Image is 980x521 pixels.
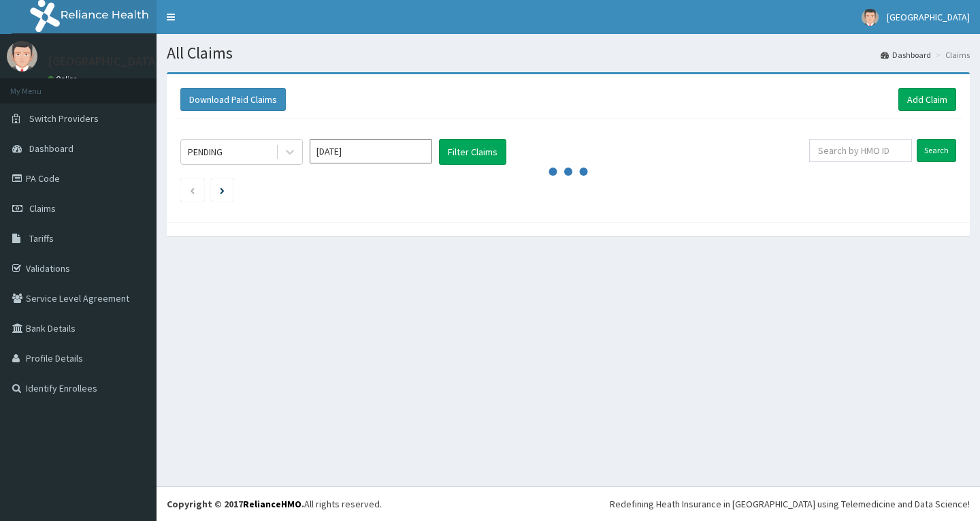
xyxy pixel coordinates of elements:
[188,145,223,159] div: PENDING
[189,184,195,196] a: Previous page
[898,88,956,111] a: Add Claim
[157,486,980,521] footer: All rights reserved.
[48,55,160,67] p: [GEOGRAPHIC_DATA]
[180,88,286,111] button: Download Paid Claims
[887,11,970,23] span: [GEOGRAPHIC_DATA]
[220,184,225,196] a: Next page
[310,139,432,163] input: Select Month and Year
[917,139,956,162] input: Search
[29,232,54,244] span: Tariffs
[48,74,80,84] a: Online
[167,498,304,510] strong: Copyright © 2017 .
[243,498,301,510] a: RelianceHMO
[439,139,506,165] button: Filter Claims
[167,44,970,62] h1: All Claims
[29,202,56,215] span: Claims
[862,9,879,26] img: User Image
[7,41,37,72] img: User Image
[29,142,73,155] span: Dashboard
[809,139,912,162] input: Search by HMO ID
[610,497,970,511] div: Redefining Heath Insurance in [GEOGRAPHIC_DATA] using Telemedicine and Data Science!
[932,49,970,61] li: Claims
[881,49,931,61] a: Dashboard
[29,112,99,125] span: Switch Providers
[548,151,589,192] svg: audio-loading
